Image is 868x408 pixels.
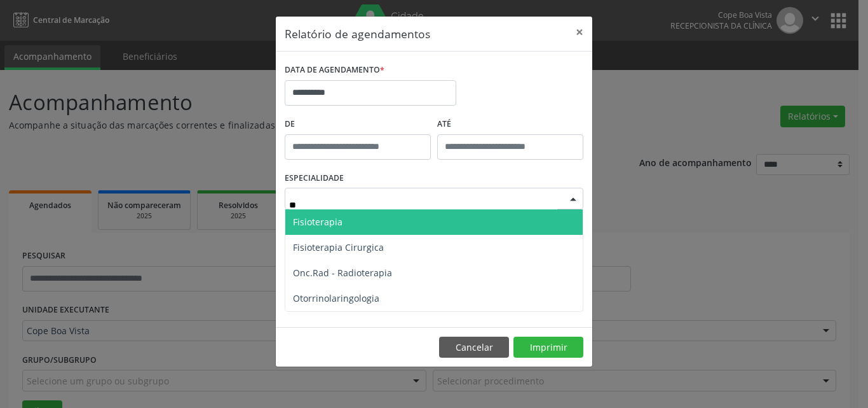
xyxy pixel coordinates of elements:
span: Otorrinolaringologia [293,292,379,304]
span: Fisioterapia [293,216,342,228]
label: ATÉ [437,115,583,134]
button: Close [567,17,592,48]
button: Cancelar [439,337,509,358]
h5: Relatório de agendamentos [285,25,430,42]
label: ESPECIALIDADE [285,169,344,188]
span: Fisioterapia Cirurgica [293,241,384,253]
label: DATA DE AGENDAMENTO [285,60,384,80]
label: De [285,115,431,134]
span: Onc.Rad - Radioterapia [293,267,392,279]
button: Imprimir [513,337,583,358]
